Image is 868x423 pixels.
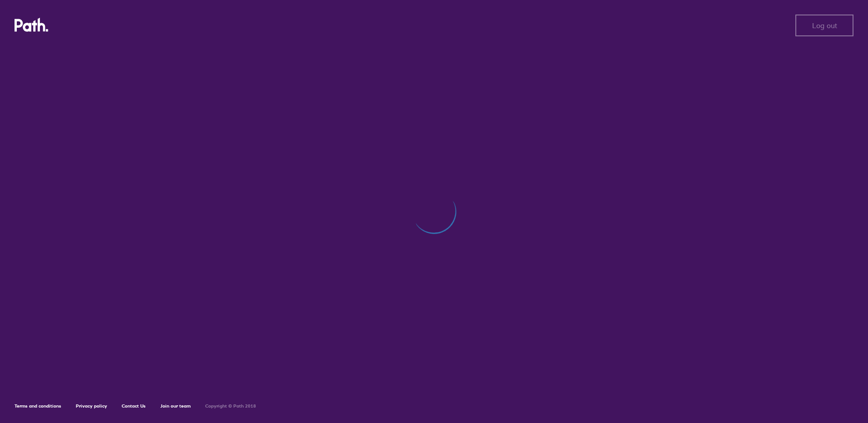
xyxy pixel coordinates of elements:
[160,403,191,409] a: Join our team
[812,21,837,30] span: Log out
[76,403,107,409] a: Privacy policy
[795,15,853,36] button: Log out
[205,403,256,409] h6: Copyright © Path 2018
[15,403,61,409] a: Terms and conditions
[122,403,146,409] a: Contact Us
